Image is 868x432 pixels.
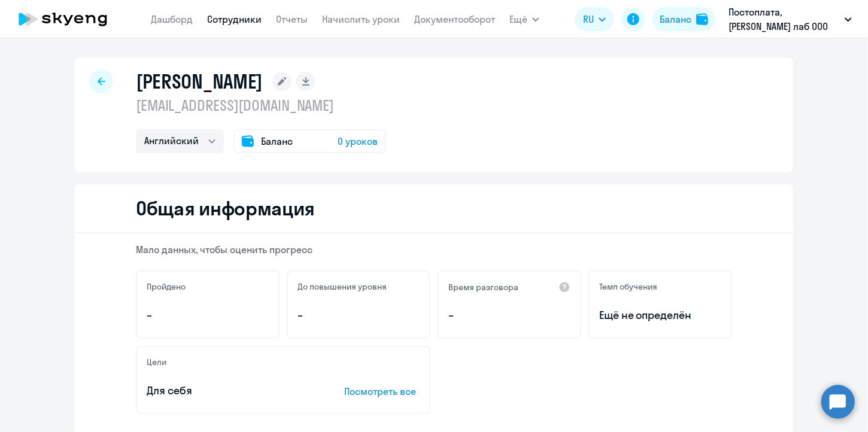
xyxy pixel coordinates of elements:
span: RU [583,12,594,26]
p: Посмотреть все [344,384,420,398]
h2: Общая информация [136,196,315,220]
p: [EMAIL_ADDRESS][DOMAIN_NAME] [136,96,386,115]
h5: Темп обучения [599,281,657,292]
a: Дашборд [151,13,193,25]
a: Отчеты [276,13,308,25]
button: Постоплата, [PERSON_NAME] лаб ООО [723,5,858,34]
p: Для себя [147,383,307,398]
p: Мало данных, чтобы оценить прогресс [136,243,732,256]
span: Баланс [261,134,293,148]
h5: Цели [147,357,166,367]
h5: До повышения уровня [298,281,387,292]
button: Балансbalance [652,7,715,31]
p: – [448,308,570,323]
span: 0 уроков [338,134,378,148]
h5: Пройдено [147,281,186,292]
button: Ещё [509,7,539,31]
h5: Время разговора [448,282,518,293]
div: Баланс [660,12,691,26]
img: balance [696,13,708,25]
p: Постоплата, [PERSON_NAME] лаб ООО [729,5,840,34]
button: RU [575,7,614,31]
a: Начислить уроки [322,13,400,25]
p: – [298,308,420,323]
a: Сотрудники [207,13,262,25]
a: Документооборот [414,13,495,25]
span: Ещё [509,12,527,26]
h1: [PERSON_NAME] [136,69,263,93]
p: – [147,308,269,323]
span: Ещё не определён [599,308,721,323]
